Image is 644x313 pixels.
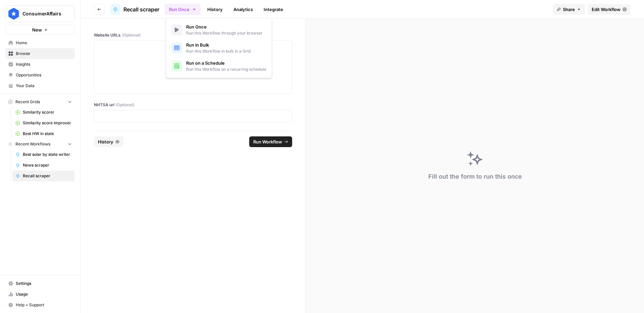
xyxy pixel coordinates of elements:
span: Similarity score improver [23,120,72,126]
label: NHTSA url [94,102,292,108]
span: Settings [16,280,72,287]
a: Usage [5,289,75,300]
span: Best HW in state [23,131,72,137]
a: Similarity score improver [12,118,75,128]
a: Run OnceRun this Workflow through your browser [169,21,269,39]
span: (Optional) [116,102,134,108]
span: Run this Workflow on a recurring schedule [186,66,266,72]
span: Run Once [186,23,263,30]
span: Recall scraper [23,173,72,179]
a: Recall scraper [110,4,159,15]
a: Recall scraper [12,171,75,181]
span: History [98,138,113,145]
button: Recent Grids [5,97,75,107]
a: Run on a ScheduleRun this Workflow on a recurring schedule [169,57,269,75]
div: Fill out the form to run this once [428,172,522,181]
button: Workspace: ConsumerAffairs [5,5,75,22]
img: ConsumerAffairs Logo [8,8,20,20]
span: ConsumerAffairs [22,10,63,17]
button: New [5,25,75,35]
a: Opportunities [5,70,75,80]
span: Run this Workflow through your browser [186,30,263,36]
span: Similarity scorer [23,109,72,115]
span: Your Data [16,83,72,89]
span: Usage [16,291,72,297]
button: Share [553,4,585,15]
span: News scraper [23,162,72,168]
span: Recent Workflows [15,141,50,147]
button: Run in BulkRun this Workflow in bulk in a Grid [169,39,269,57]
a: Best solar by state writer [12,149,75,160]
span: Run on a Schedule [186,60,266,66]
button: History [94,136,123,147]
a: Best HW in state [12,128,75,139]
a: Analytics [229,4,257,15]
button: Recent Workflows [5,139,75,149]
a: Integrate [260,4,287,15]
span: Browse [16,51,72,57]
a: News scraper [12,160,75,171]
a: Home [5,38,75,48]
span: Recent Grids [15,99,40,105]
button: Help + Support [5,300,75,310]
button: Run Once [165,4,201,15]
span: New [32,26,42,33]
span: Home [16,40,72,46]
a: Edit Workflow [588,4,631,15]
span: Help + Support [16,302,72,308]
a: Browse [5,48,75,59]
span: Run Workflow [253,138,282,145]
a: Similarity scorer [12,107,75,118]
span: Opportunities [16,72,72,78]
span: Run in Bulk [186,42,251,48]
a: Your Data [5,80,75,91]
span: Recall scraper [123,5,159,13]
button: Run Workflow [249,136,292,147]
span: Run this Workflow in bulk in a Grid [186,48,251,54]
span: (Optional) [122,32,141,38]
a: Insights [5,59,75,70]
span: Share [563,6,575,13]
a: History [203,4,227,15]
span: Insights [16,61,72,67]
span: Best solar by state writer [23,151,72,158]
a: Settings [5,278,75,289]
div: Run Once [166,18,272,78]
span: Edit Workflow [592,6,621,13]
label: Website URLs [94,32,292,38]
